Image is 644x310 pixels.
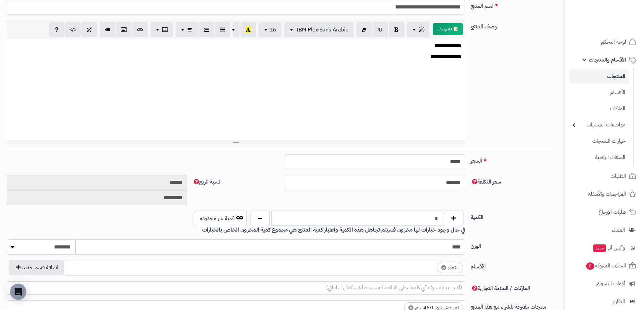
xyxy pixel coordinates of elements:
a: مواصفات المنتجات [569,118,629,132]
b: في حال وجود خيارات لها مخزون فسيتم تجاهل هذه الكمية واعتبار كمية المنتج هي مجموع كمية المخزون الخ... [202,226,465,234]
label: السعر [468,154,560,165]
a: التقارير [569,293,640,310]
a: الملفات الرقمية [569,150,629,165]
a: الماركات [569,101,629,116]
span: وآتس آب [593,243,625,253]
a: المراجعات والأسئلة [569,186,640,202]
a: المنتجات [569,70,629,84]
span: التقارير [612,297,625,306]
label: وصف المنتج [468,20,560,31]
span: السلات المتروكة [586,261,626,270]
a: لوحة التحكم [569,34,640,50]
span: × [441,265,446,270]
span: العملاء [612,225,625,235]
button: IBM Plex Sans Arabic [284,22,354,37]
span: 0 [586,262,595,270]
button: 📝 AI وصف [433,23,463,35]
span: 16 [269,26,276,34]
span: IBM Plex Sans Arabic [296,26,348,34]
span: طلبات الإرجاع [599,207,626,217]
div: Open Intercom Messenger [10,284,26,300]
span: أدوات التسويق [596,279,625,288]
span: جديد [593,244,606,252]
li: التمور [437,262,463,273]
span: الماركات / العلامة التجارية [471,284,530,292]
span: سعر التكلفة [471,178,501,186]
a: الأقسام [569,85,629,100]
button: اضافة قسم جديد [9,260,64,275]
span: المراجعات والأسئلة [588,189,626,199]
label: الوزن [468,239,560,250]
a: الطلبات [569,168,640,184]
span: (اكتب بداية حرف أي كلمة لتظهر القائمة المنسدلة للاستكمال التلقائي) [326,284,462,292]
span: لوحة التحكم [601,37,626,47]
a: العملاء [569,222,640,238]
a: السلات المتروكة0 [569,258,640,274]
a: وآتس آبجديد [569,240,640,256]
label: الكمية [468,211,560,221]
span: الطلبات [611,171,626,181]
span: نسبة الربح [192,178,220,186]
label: الأقسام [468,260,560,271]
button: 16 [259,22,282,37]
a: طلبات الإرجاع [569,204,640,220]
img: logo-2.png [598,11,638,26]
a: أدوات التسويق [569,276,640,292]
a: خيارات المنتجات [569,134,629,148]
span: الأقسام والمنتجات [589,55,626,65]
